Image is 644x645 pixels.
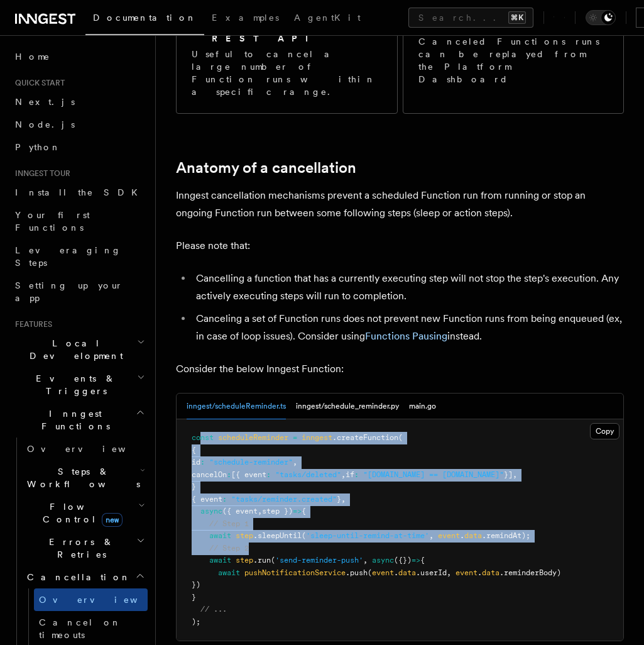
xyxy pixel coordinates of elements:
[209,531,231,540] span: await
[244,568,346,577] span: pushNotificationService
[22,500,138,526] span: Flow Control
[15,142,61,152] span: Python
[10,274,148,309] a: Setting up your app
[22,536,136,561] span: Errors & Retries
[85,4,204,35] a: Documentation
[456,568,478,577] span: event
[222,495,227,504] span: :
[39,595,168,605] span: Overview
[10,168,70,179] span: Inngest tour
[332,433,398,442] span: .createFunction
[200,605,227,614] span: // ...
[10,181,148,204] a: Install the SDK
[192,433,214,442] span: const
[231,470,266,479] span: [{ event
[192,580,200,589] span: })
[10,45,148,68] a: Home
[176,360,624,378] p: Consider the below Inngest Function:
[10,372,137,397] span: Events & Triggers
[346,470,354,479] span: if
[200,458,205,466] span: :
[293,458,297,466] span: ,
[438,531,460,540] span: event
[34,588,148,611] a: Overview
[236,531,253,540] span: step
[231,495,337,504] span: "tasks/reminder.created"
[420,556,425,565] span: {
[236,556,253,565] span: step
[192,310,624,345] li: Canceling a set of Function runs does not prevent new Function runs from being enqueued (ex, in c...
[372,568,394,577] span: event
[22,566,148,588] button: Cancellation
[287,4,368,34] a: AgentKit
[398,433,403,442] span: (
[192,48,382,98] p: Useful to cancel a large number of Function runs within a specific range.
[394,556,412,565] span: ({})
[22,460,148,495] button: Steps & Workflows
[218,568,240,577] span: await
[253,531,302,540] span: .sleepUntil
[192,617,200,626] span: );
[209,519,249,528] span: // Step 1
[337,495,341,504] span: }
[10,204,148,239] a: Your first Functions
[464,531,482,540] span: data
[363,470,504,479] span: "[DOMAIN_NAME] == [DOMAIN_NAME]"
[192,470,227,479] span: cancelOn
[39,617,121,640] span: Cancel on timeouts
[10,113,148,136] a: Node.js
[209,458,293,466] span: "schedule-reminder"
[176,187,624,222] p: Inngest cancellation mechanisms prevent a scheduled Function run from running or stop an ongoing ...
[341,470,346,479] span: ,
[227,470,231,479] span: :
[447,568,451,577] span: ,
[176,159,356,177] a: Anatomy of a cancellation
[222,507,258,515] span: ({ event
[341,495,346,504] span: ,
[429,531,434,540] span: ,
[253,556,271,565] span: .run
[192,446,196,455] span: {
[418,35,609,85] p: Canceled Functions runs can be replayed from the Platform Dashboard
[10,319,52,329] span: Features
[258,507,262,515] span: ,
[15,210,90,233] span: Your first Functions
[204,4,287,34] a: Examples
[10,367,148,402] button: Events & Triggers
[499,568,561,577] span: .reminderBody)
[176,237,624,255] p: Please note that:
[409,394,436,419] button: main.go
[408,8,533,28] button: Search...⌘K
[10,239,148,274] a: Leveraging Steps
[218,433,288,442] span: scheduleReminder
[10,332,148,367] button: Local Development
[296,394,399,419] button: inngest/schedule_reminder.py
[302,531,306,540] span: (
[10,91,148,113] a: Next.js
[275,470,341,479] span: "tasks/deleted"
[513,470,517,479] span: ,
[93,13,197,23] span: Documentation
[590,423,619,439] button: Copy
[15,187,145,197] span: Install the SDK
[586,10,616,25] button: Toggle dark mode
[365,330,447,342] a: Functions Pausing
[412,556,420,565] span: =>
[275,556,363,565] span: 'send-reminder-push'
[302,433,332,442] span: inngest
[10,78,65,88] span: Quick start
[302,507,306,515] span: {
[346,568,368,577] span: .push
[15,50,50,63] span: Home
[22,465,140,490] span: Steps & Workflows
[266,470,271,479] span: :
[10,407,136,433] span: Inngest Functions
[398,568,416,577] span: data
[22,531,148,566] button: Errors & Retries
[482,531,530,540] span: .remindAt);
[354,470,359,479] span: :
[504,470,513,479] span: }]
[192,482,196,491] span: }
[460,531,464,540] span: .
[368,568,372,577] span: (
